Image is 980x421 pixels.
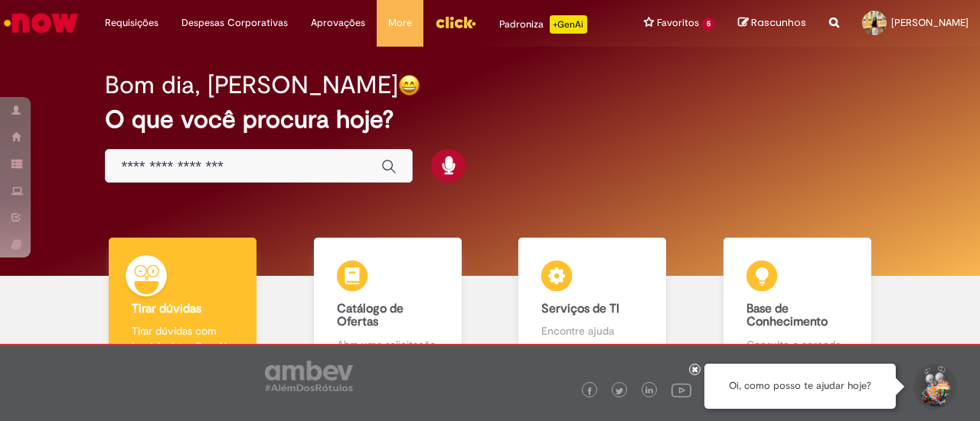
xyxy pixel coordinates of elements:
div: Oi, como posso te ajudar hoje? [704,364,896,409]
img: click_logo_yellow_360x200.png [435,11,476,34]
button: Iniciar Conversa de Suporte [911,364,957,410]
img: happy-face.png [398,74,420,96]
span: Rascunhos [751,15,806,30]
img: ServiceNow [2,8,80,38]
b: Base de Conhecimento [746,301,828,330]
p: Tirar dúvidas com Lupi Assist e Gen Ai [132,323,234,354]
a: Tirar dúvidas Tirar dúvidas com Lupi Assist e Gen Ai [80,238,286,370]
img: logo_footer_twitter.png [616,387,623,395]
img: logo_footer_linkedin.png [645,387,653,396]
b: Serviços de TI [541,301,619,316]
p: Abra uma solicitação [337,337,439,352]
h2: Bom dia, [PERSON_NAME] [105,72,398,99]
span: Favoritos [657,15,699,31]
p: Encontre ajuda [541,323,643,338]
span: Aprovações [311,15,365,31]
b: Tirar dúvidas [132,301,201,316]
div: Padroniza [499,15,587,34]
a: Serviços de TI Encontre ajuda [490,238,695,370]
p: +GenAi [550,15,587,34]
span: More [388,15,412,31]
a: Rascunhos [738,16,806,31]
img: logo_footer_facebook.png [586,387,593,395]
span: Requisições [105,15,158,31]
span: [PERSON_NAME] [891,16,969,29]
a: Catálogo de Ofertas Abra uma solicitação [286,238,491,370]
span: 5 [702,18,715,31]
img: logo_footer_youtube.png [671,380,691,400]
h2: O que você procura hoje? [105,106,874,133]
a: Base de Conhecimento Consulte e aprenda [695,238,900,370]
span: Despesas Corporativas [181,15,288,31]
img: logo_footer_ambev_rotulo_gray.png [265,361,353,391]
b: Catálogo de Ofertas [337,301,403,330]
p: Consulte e aprenda [746,337,848,352]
